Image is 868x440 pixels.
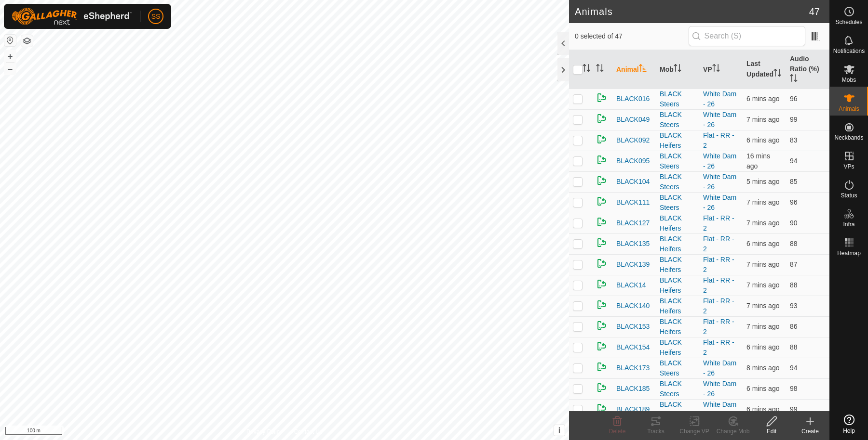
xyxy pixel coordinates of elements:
span: Animals [839,106,859,112]
div: BLACK Steers [660,89,695,109]
img: returning on [596,258,608,269]
span: 13 Aug 2025, 5:34 pm [746,260,779,268]
a: Flat - RR - 2 [703,276,734,294]
img: returning on [596,361,608,373]
div: BLACK Heifers [660,130,695,151]
span: Help [843,428,855,434]
span: 88 [790,240,798,247]
span: BLACK111 [616,197,650,207]
span: Mobs [842,77,856,83]
input: Search (S) [689,26,805,46]
div: BLACK Steers [660,172,695,192]
img: returning on [596,402,608,414]
span: BLACK185 [616,384,650,394]
h2: Animals [575,6,809,17]
a: White Dam - 26 [703,380,736,398]
p-sorticon: Activate to sort [712,65,720,73]
span: BLACK092 [616,135,650,145]
span: 85 [790,178,798,185]
span: BLACK153 [616,322,650,332]
div: BLACK Heifers [660,275,695,296]
span: 88 [790,281,798,289]
img: returning on [596,195,608,207]
span: 0 selected of 47 [575,31,689,41]
img: returning on [596,92,608,104]
div: BLACK Steers [660,358,695,378]
span: 99 [790,116,798,123]
img: returning on [596,113,608,124]
div: Edit [752,427,791,436]
span: BLACK104 [616,177,650,187]
img: returning on [596,133,608,145]
img: returning on [596,278,608,290]
span: BLACK140 [616,301,650,311]
a: Flat - RR - 2 [703,338,734,356]
th: Mob [656,50,699,89]
span: BLACK173 [616,363,650,373]
div: Tracks [637,427,675,436]
img: returning on [596,320,608,331]
span: 87 [790,260,798,268]
th: Animal [612,50,656,89]
button: Reset Map [4,35,16,46]
a: White Dam - 26 [703,194,736,211]
span: 94 [790,157,798,165]
div: Change Mob [714,427,752,436]
button: i [554,425,565,436]
img: returning on [596,382,608,393]
img: returning on [596,299,608,311]
div: BLACK Heifers [660,234,695,254]
th: Last Updated [743,50,786,89]
div: BLACK Heifers [660,317,695,337]
span: Delete [609,428,626,435]
a: White Dam - 26 [703,152,736,170]
p-sorticon: Activate to sort [790,76,798,83]
span: 13 Aug 2025, 5:34 pm [746,323,779,330]
a: Flat - RR - 2 [703,297,734,315]
span: BLACK049 [616,115,650,125]
a: Flat - RR - 2 [703,214,734,232]
span: 13 Aug 2025, 5:34 pm [746,302,779,310]
div: BLACK Heifers [660,213,695,233]
th: VP [699,50,743,89]
p-sorticon: Activate to sort [596,65,604,73]
span: BLACK14 [616,280,646,290]
span: 13 Aug 2025, 5:34 pm [746,219,779,227]
img: returning on [596,175,608,186]
p-sorticon: Activate to sort [773,70,781,78]
button: – [4,63,16,75]
a: Flat - RR - 2 [703,318,734,336]
img: returning on [596,340,608,352]
div: BLACK Steers [660,151,695,171]
a: White Dam - 26 [703,90,736,108]
span: 96 [790,198,798,206]
span: 47 [809,4,820,19]
div: BLACK Steers [660,400,695,420]
span: 88 [790,343,798,351]
span: BLACK095 [616,156,650,166]
span: 98 [790,385,798,392]
span: BLACK016 [616,94,650,104]
a: White Dam - 26 [703,359,736,377]
div: BLACK Steers [660,110,695,130]
div: BLACK Steers [660,379,695,399]
span: Heatmap [837,250,861,256]
span: Infra [843,221,854,227]
span: Notifications [833,48,865,54]
span: 86 [790,323,798,330]
th: Audio Ratio (%) [786,50,829,89]
p-sorticon: Activate to sort [674,65,681,73]
span: BLACK139 [616,259,650,270]
span: BLACK189 [616,404,650,414]
div: BLACK Heifers [660,296,695,316]
img: returning on [596,237,608,248]
span: 93 [790,302,798,310]
span: Status [841,193,857,198]
a: White Dam - 26 [703,401,736,418]
span: 13 Aug 2025, 5:25 pm [746,152,770,170]
a: Flat - RR - 2 [703,131,734,149]
span: 13 Aug 2025, 5:35 pm [746,405,779,413]
span: 13 Aug 2025, 5:33 pm [746,198,779,206]
p-sorticon: Activate to sort [583,65,590,73]
span: VPs [843,164,854,169]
